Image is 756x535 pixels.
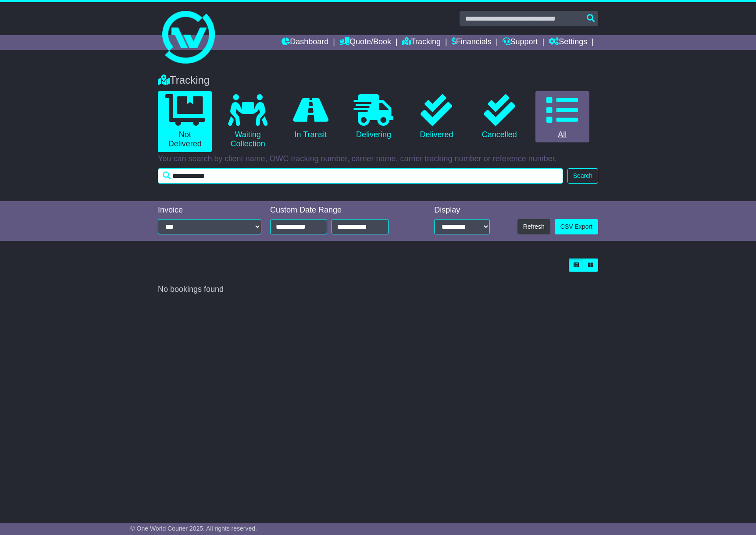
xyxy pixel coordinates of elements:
[158,285,598,294] div: No bookings found
[402,35,441,50] a: Tracking
[282,35,328,50] a: Dashboard
[434,205,490,215] div: Display
[284,91,338,143] a: In Transit
[221,91,275,152] a: Waiting Collection
[270,205,411,215] div: Custom Date Range
[567,168,598,184] button: Search
[517,219,550,234] button: Refresh
[410,91,464,143] a: Delivered
[549,35,587,50] a: Settings
[555,219,598,234] a: CSV Export
[452,35,492,50] a: Financials
[346,91,400,143] a: Delivering
[158,91,212,152] a: Not Delivered
[503,35,538,50] a: Support
[158,205,261,215] div: Invoice
[130,525,257,532] span: © One World Courier 2025. All rights reserved.
[339,35,391,50] a: Quote/Book
[472,91,526,143] a: Cancelled
[535,91,589,143] a: All
[153,74,603,87] div: Tracking
[158,154,598,164] p: You can search by client name, OWC tracking number, carrier name, carrier tracking number or refe...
